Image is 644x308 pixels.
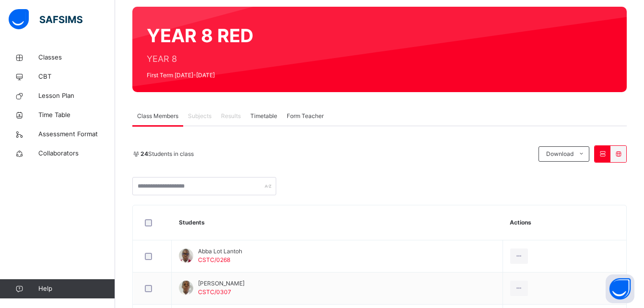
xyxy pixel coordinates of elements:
[221,112,241,120] span: Results
[172,205,503,240] th: Students
[287,112,324,120] span: Form Teacher
[38,91,115,101] span: Lesson Plan
[141,150,148,157] b: 24
[606,274,634,303] button: Open asap
[38,284,115,294] span: Help
[503,205,626,240] th: Actions
[137,112,178,120] span: Class Members
[141,150,194,158] span: Students in class
[188,112,211,120] span: Subjects
[38,130,115,139] span: Assessment Format
[38,53,115,62] span: Classes
[38,72,115,82] span: CBT
[198,256,230,263] span: CSTC/0268
[9,9,82,29] img: safsims
[198,247,242,256] span: Abba Lot Lantoh
[198,279,245,288] span: [PERSON_NAME]
[38,110,115,120] span: Time Table
[38,149,115,158] span: Collaborators
[546,150,574,158] span: Download
[250,112,277,120] span: Timetable
[198,288,231,296] span: CSTC/0307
